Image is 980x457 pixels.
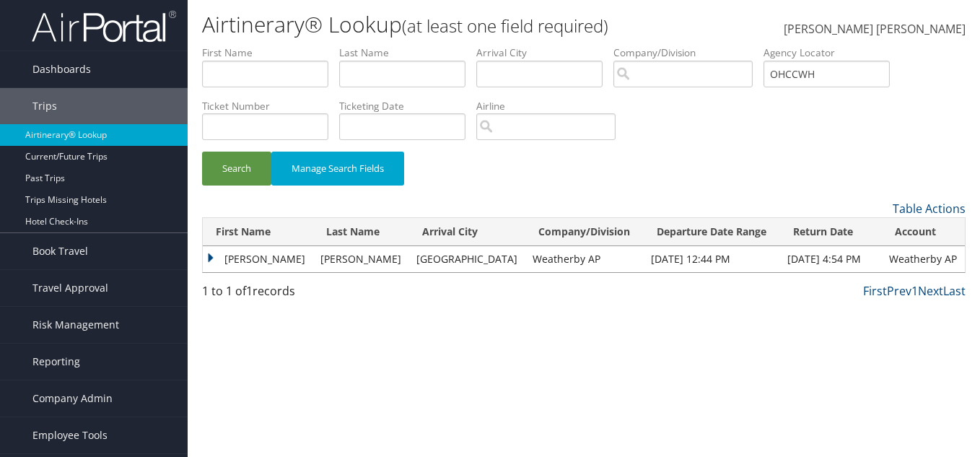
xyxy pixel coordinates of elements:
a: [PERSON_NAME] [PERSON_NAME] [784,7,966,52]
span: Company Admin [32,380,113,417]
td: [PERSON_NAME] [313,246,409,272]
button: Search [202,152,271,186]
button: Manage Search Fields [271,152,404,186]
label: Arrival City [476,45,613,60]
label: First Name [202,45,339,60]
span: Trips [32,88,57,124]
label: Airline [476,99,626,113]
label: Ticket Number [202,99,339,113]
th: Departure Date Range: activate to sort column descending [644,218,780,246]
a: Next [918,283,943,299]
th: First Name: activate to sort column ascending [203,218,313,246]
label: Agency Locator [764,45,901,60]
th: Account: activate to sort column ascending [882,218,965,246]
span: Book Travel [32,233,88,269]
th: Company/Division [525,218,644,246]
div: 1 to 1 of records [202,282,377,307]
td: Weatherby AP [882,246,965,272]
img: airportal-logo.png [32,9,176,43]
span: Reporting [32,344,80,380]
th: Return Date: activate to sort column ascending [780,218,882,246]
label: Last Name [339,45,476,60]
small: (at least one field required) [402,14,608,38]
th: Arrival City: activate to sort column ascending [409,218,525,246]
td: Weatherby AP [525,246,644,272]
label: Ticketing Date [339,99,476,113]
h1: Airtinerary® Lookup [202,9,711,40]
a: Last [943,283,966,299]
td: [DATE] 12:44 PM [644,246,780,272]
label: Company/Division [613,45,764,60]
td: [PERSON_NAME] [203,246,313,272]
span: Employee Tools [32,417,108,453]
a: First [863,283,887,299]
a: Table Actions [893,201,966,217]
span: Travel Approval [32,270,108,306]
a: 1 [911,283,918,299]
span: Dashboards [32,51,91,87]
a: Prev [887,283,911,299]
span: Risk Management [32,307,119,343]
th: Last Name: activate to sort column ascending [313,218,409,246]
span: 1 [246,283,253,299]
span: [PERSON_NAME] [PERSON_NAME] [784,21,966,37]
td: [GEOGRAPHIC_DATA] [409,246,525,272]
td: [DATE] 4:54 PM [780,246,882,272]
